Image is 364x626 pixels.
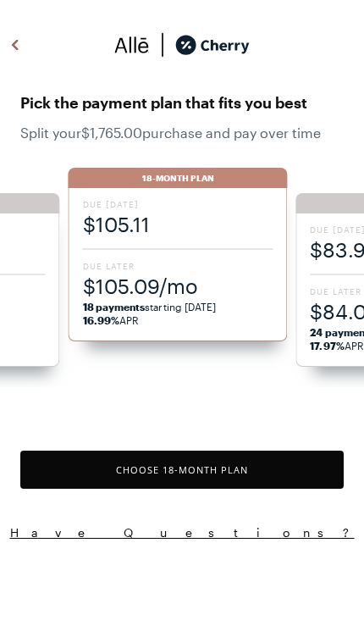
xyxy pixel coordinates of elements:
span: Due Later [83,260,273,272]
span: starting [DATE] [83,301,217,313]
img: svg%3e [5,32,25,58]
span: $105.09/mo [83,272,273,300]
span: Due [DATE] [83,198,273,210]
strong: 17.97% [310,340,344,352]
span: Split your $1,765.00 purchase and pay over time [20,125,344,141]
span: APR [310,340,364,352]
span: Pick the payment plan that fits you best [20,89,344,116]
button: Choose 18-Month Plan [20,451,344,489]
img: svg%3e [150,32,175,58]
div: 18-Month Plan [69,168,288,188]
img: cherry_black_logo-DrOE_MJI.svg [175,32,250,58]
strong: 18 payments [83,301,146,313]
strong: 16.99% [83,314,119,326]
span: $105.11 [83,210,273,238]
img: svg%3e [114,32,150,58]
span: APR [83,314,140,326]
